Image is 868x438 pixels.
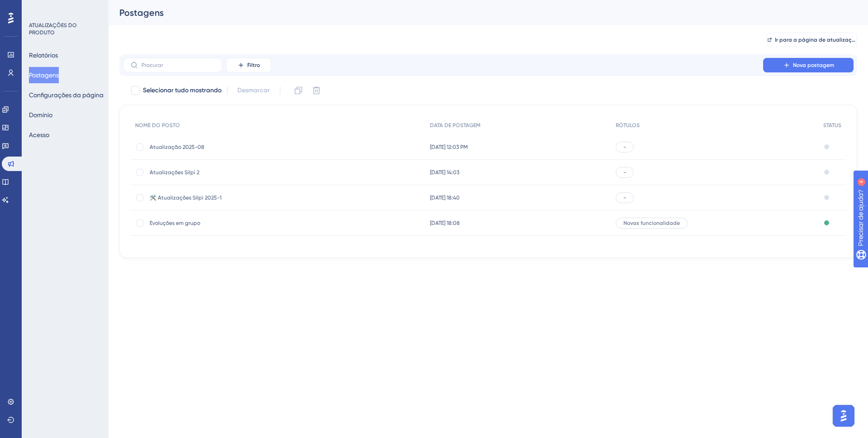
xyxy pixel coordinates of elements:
font: Evoluções em grupo [150,220,200,226]
font: Atualizações Silpi 2 [150,169,199,176]
button: Desmarcar [233,82,274,99]
font: [DATE] 18:40 [430,195,460,201]
button: Relatórios [29,47,58,63]
button: Configurações da página [29,87,104,103]
font: Selecionar tudo mostrando [143,86,222,94]
font: [DATE] 14:03 [430,169,459,176]
button: Acesso [29,127,49,143]
font: - [623,195,626,201]
font: Domínio [29,111,52,119]
font: Postagens [119,7,164,18]
font: RÓTULOS [616,122,640,129]
font: Novas funcionalidade [623,220,680,226]
font: Nova postagem [793,62,834,68]
font: Configurações da página [29,91,104,99]
button: Filtro [226,58,271,72]
font: Precisar de ajuda? [21,4,78,11]
font: - [623,169,626,176]
font: ATUALIZAÇÕES DO PRODUTO [29,22,77,36]
font: Desmarcar [237,86,270,94]
font: 🛠️ Atualizações Silpi 2025-1 [150,195,222,201]
input: Procurar [142,62,215,68]
font: [DATE] 12:03 PM [430,144,468,150]
font: Atualização 2025-08 [150,144,204,150]
font: Postagens [29,71,59,79]
font: - [623,144,626,150]
button: Postagens [29,67,59,83]
button: Nova postagem [763,58,854,72]
font: [DATE] 18:08 [430,220,460,226]
font: Relatórios [29,52,58,59]
iframe: Iniciador do Assistente de IA do UserGuiding [830,402,857,429]
button: Ir para a página de atualizações do produto [767,33,857,47]
font: Filtro [247,62,260,68]
font: 4 [84,5,87,10]
font: NOME DO POSTO [135,122,180,129]
font: DATA DE POSTAGEM [430,122,481,129]
font: STATUS [823,122,841,129]
font: Acesso [29,131,49,138]
button: Domínio [29,107,52,123]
